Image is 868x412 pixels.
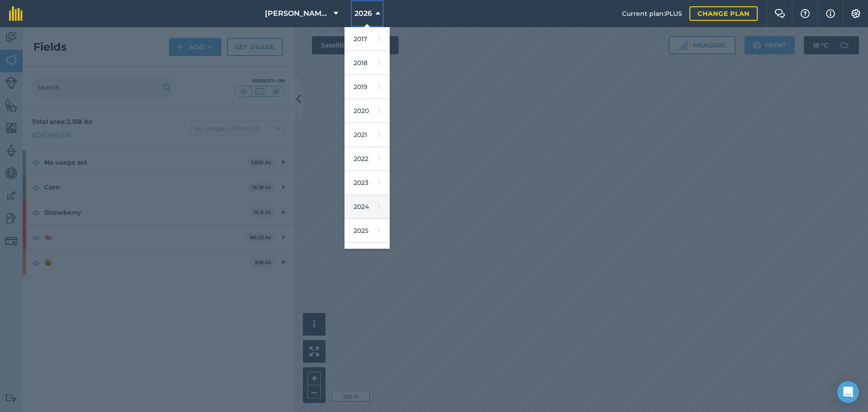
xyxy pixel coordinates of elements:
[774,9,785,18] img: Two speech bubbles overlapping with the left bubble in the forefront
[344,123,390,147] a: 2021
[826,8,835,19] img: svg+xml;base64,PHN2ZyB4bWxucz0iaHR0cDovL3d3dy53My5vcmcvMjAwMC9zdmciIHdpZHRoPSIxNyIgaGVpZ2h0PSIxNy...
[850,9,861,18] img: A cog icon
[800,9,811,18] img: A question mark icon
[837,381,859,403] div: Open Intercom Messenger
[622,9,682,19] span: Current plan : PLUS
[354,8,372,19] span: 2026
[344,243,390,267] a: 2026
[344,147,390,171] a: 2022
[344,51,390,75] a: 2018
[344,75,390,99] a: 2019
[9,6,23,21] img: fieldmargin Logo
[265,8,330,19] span: [PERSON_NAME] Family Farms
[689,6,758,21] a: Change plan
[344,195,390,219] a: 2024
[344,99,390,123] a: 2020
[344,27,390,51] a: 2017
[344,171,390,195] a: 2023
[344,219,390,243] a: 2025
